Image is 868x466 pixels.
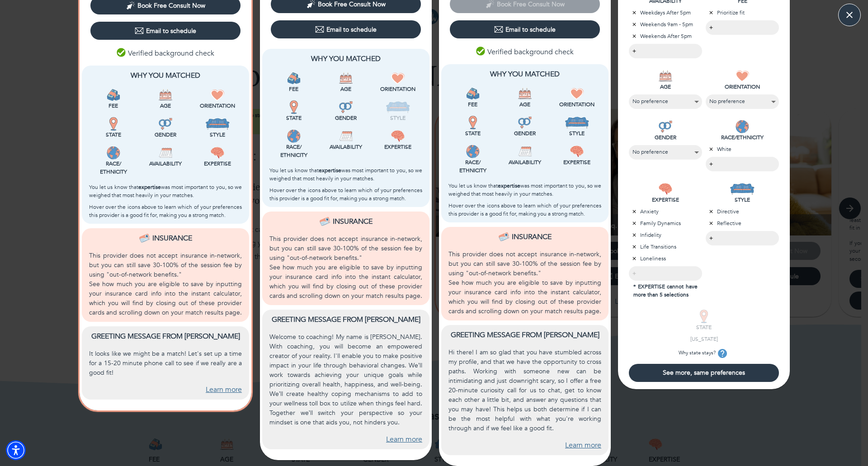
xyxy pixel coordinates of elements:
p: See how much you are eligible to save by inputting your insurance card info into the instant calc... [89,279,242,317]
p: Loneliness [629,254,702,263]
p: Expertise [553,158,601,166]
img: Orientation [391,71,405,85]
img: GENDER [659,120,672,133]
p: Verified background check [117,48,214,59]
img: Orientation [211,88,224,102]
p: Insurance [333,216,373,227]
p: Insurance [152,233,192,244]
p: AGE [629,83,702,91]
p: Prioritize fit [706,9,779,17]
img: AGE [659,69,672,83]
img: Orientation [570,87,584,100]
img: State [287,100,301,114]
span: See more, same preferences [632,368,775,377]
p: Race/ Ethnicity [89,160,137,176]
div: This provider is licensed to work in your state. [269,100,318,122]
img: EXPERTISE [659,182,672,196]
img: Expertise [391,129,405,143]
p: Why You Matched [269,53,422,64]
div: Email to schedule [135,26,196,35]
p: Gender [141,131,189,139]
p: Availability [500,158,549,166]
p: Orientation [374,85,422,93]
a: Learn more [206,385,242,395]
p: Hi there! I am so glad that you have stumbled across my profile, and that we have the opportunity... [448,348,601,433]
img: Race/<br />Ethnicity [287,129,301,143]
img: STYLE [730,182,755,196]
p: Verified background check [476,47,574,57]
img: Age [518,87,532,100]
p: Style [553,129,601,137]
p: Age [500,100,549,108]
p: GENDER [629,133,702,141]
p: Hover over the icons above to learn which of your preferences this provider is a good fit for, ma... [448,202,601,218]
p: Expertise [193,160,242,168]
img: Gender [518,116,532,129]
p: [US_STATE] [667,335,741,343]
img: Expertise [211,146,224,160]
img: RACE/ETHNICITY [736,120,749,133]
img: Fee [466,87,480,100]
p: Hover over the icons above to learn which of your preferences this provider is a good fit for, ma... [269,186,422,202]
img: Availability [339,129,353,143]
p: Availability [321,143,370,151]
p: Reflective [706,219,779,227]
p: See how much you are eligible to save by inputting your insurance card info into the instant calc... [269,263,422,301]
b: expertise [138,184,161,191]
b: expertise [319,167,341,174]
p: State [89,131,137,139]
p: You let us know that was most important to you, so we weighed that most heavily in your matches. [269,166,422,183]
p: See how much you are eligible to save by inputting your insurance card info into the instant calc... [448,278,601,316]
p: Why You Matched [448,69,601,80]
p: Why state stays? [667,347,741,360]
p: Insurance [512,231,552,242]
img: ORIENTATION [736,69,749,83]
p: Weekends After 5pm [629,32,702,40]
p: Directive [706,207,779,216]
p: Race/ Ethnicity [448,158,497,174]
p: This provider does not accept insurance in-network, but you can still save 30-100% of the session... [448,249,601,278]
p: Gender [500,129,549,137]
p: STATE [667,323,741,331]
p: You let us know that was most important to you, so we weighed that most heavily in your matches. [448,182,601,198]
p: Weekdays After 5pm [629,9,702,17]
div: This provider is licensed to work in your state. [89,117,137,139]
p: It looks like we might be a match! Let's set up a time for a 15-20 minute phone call to see if we... [89,349,242,377]
img: Style [386,100,410,114]
button: Email to schedule [450,20,600,38]
img: Fee [107,88,120,102]
p: Greeting message from [PERSON_NAME] [269,314,422,325]
p: Hover over the icons above to learn which of your preferences this provider is a good fit for, ma... [89,203,242,219]
p: Family Dynamics [629,219,702,227]
p: State [448,129,497,137]
img: Gender [159,117,172,131]
p: Anxiety [629,207,702,216]
p: Availability [141,160,189,168]
p: Age [321,85,370,93]
p: Fee [269,85,318,93]
p: STYLE [706,196,779,204]
p: Infidelity [629,231,702,239]
p: ORIENTATION [706,83,779,91]
img: Style [565,116,590,129]
img: State [466,116,480,129]
span: Book Free Consult Now [137,1,205,10]
p: White [706,145,779,153]
div: Email to schedule [494,25,556,34]
p: Weekends 9am - 5pm [629,20,702,28]
img: Expertise [570,145,584,158]
p: Orientation [553,100,601,108]
div: Accessibility Menu [6,440,26,460]
img: Age [159,88,172,102]
p: Fee [448,100,497,108]
img: Style [205,117,230,131]
img: Race/<br />Ethnicity [466,145,480,158]
button: Email to schedule [90,22,241,40]
p: Orientation [193,102,242,110]
p: This provider does not accept insurance in-network, but you can still save 30-100% of the session... [269,234,422,263]
img: State [107,117,120,131]
button: Email to schedule [271,20,421,38]
img: Race/<br />Ethnicity [107,146,120,160]
p: EXPERTISE [629,196,702,204]
img: Availability [159,146,172,160]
